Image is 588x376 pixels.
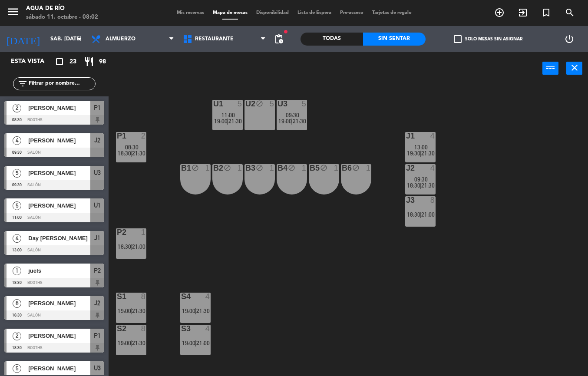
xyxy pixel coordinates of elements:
[13,364,21,373] span: 5
[181,293,182,300] div: S4
[421,182,435,189] span: 21:30
[182,307,195,314] span: 19:00
[288,164,295,172] i: block
[414,144,428,151] span: 13:00
[224,164,231,172] i: block
[420,211,421,218] span: |
[132,340,145,346] span: 21:30
[407,211,420,218] span: 18:30
[221,112,235,119] span: 11:00
[336,10,368,15] span: Pre-acceso
[406,164,406,172] div: J2
[28,299,90,308] span: [PERSON_NAME]
[7,5,20,21] button: menu
[141,293,146,300] div: 8
[363,33,426,46] div: Sin sentar
[320,164,327,172] i: block
[130,150,132,157] span: |
[196,307,210,314] span: 21:30
[13,299,21,308] span: 8
[94,265,101,276] span: P2
[69,57,76,67] span: 23
[4,56,63,67] div: Esta vista
[270,164,275,172] div: 1
[28,79,95,89] input: Filtrar por nombre...
[195,36,234,42] span: Restaurante
[84,56,94,67] i: restaurant
[94,330,101,341] span: P1
[208,10,252,15] span: Mapa de mesas
[117,325,117,333] div: S2
[564,34,575,44] i: power_settings_new
[94,298,100,308] span: J2
[13,104,21,112] span: 2
[421,211,435,218] span: 21:00
[302,164,307,172] div: 1
[293,10,336,15] span: Lista de Espera
[125,144,139,151] span: 08:30
[74,34,85,44] i: arrow_drop_down
[28,136,90,145] span: [PERSON_NAME]
[205,164,211,172] div: 1
[542,62,558,75] button: power_input
[13,267,21,275] span: 1
[256,164,263,172] i: block
[28,168,90,178] span: [PERSON_NAME]
[28,266,90,275] span: juels
[368,10,416,15] span: Tarjetas de regalo
[28,201,90,210] span: [PERSON_NAME]
[118,340,131,346] span: 19:00
[407,150,420,157] span: 19:30
[293,118,306,125] span: 21:30
[94,135,100,145] span: J2
[454,35,522,43] label: Solo mesas sin asignar
[117,228,117,236] div: P2
[117,132,117,140] div: P1
[569,63,580,73] i: close
[518,7,528,18] i: exit_to_app
[256,100,263,107] i: block
[130,340,132,346] span: |
[228,118,242,125] span: 21:30
[205,293,211,300] div: 4
[430,196,436,204] div: 8
[117,293,117,300] div: S1
[205,325,211,333] div: 4
[130,307,132,314] span: |
[118,243,131,250] span: 18:30
[13,136,21,145] span: 4
[181,325,182,333] div: S3
[28,234,90,243] span: Day [PERSON_NAME]
[28,103,90,112] span: [PERSON_NAME]
[286,112,299,119] span: 09:30
[420,150,421,157] span: |
[118,150,131,157] span: 18:30
[245,100,246,108] div: U2
[421,150,435,157] span: 21:30
[541,7,552,18] i: turned_in_not
[274,34,284,44] span: pending_actions
[454,35,462,43] span: check_box_outline_blank
[196,340,210,346] span: 21:00
[291,118,293,125] span: |
[414,176,428,183] span: 09:30
[566,62,582,75] button: close
[270,100,275,108] div: 5
[283,29,288,34] span: fiber_manual_record
[17,79,28,89] i: filter_list
[301,33,363,46] div: Todas
[245,164,246,172] div: B3
[182,340,195,346] span: 19:00
[7,5,20,18] i: menu
[278,118,292,125] span: 19:00
[99,57,106,67] span: 98
[13,201,21,210] span: 5
[94,363,101,373] span: U3
[54,56,65,67] i: crop_square
[366,164,371,172] div: 1
[26,4,98,13] div: Agua de río
[192,164,199,172] i: block
[238,164,243,172] div: 1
